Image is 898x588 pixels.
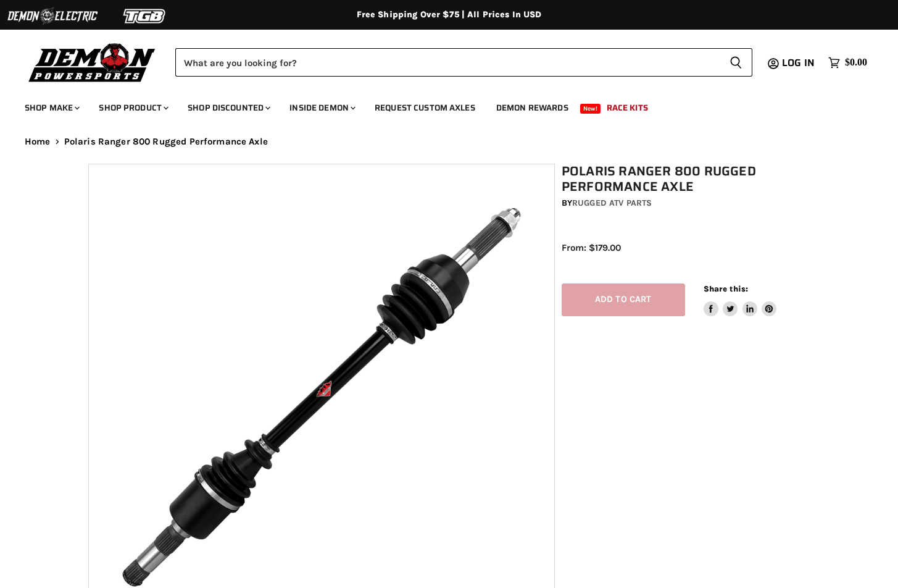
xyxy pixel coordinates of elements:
[15,90,864,120] ul: Main menu
[25,40,160,84] img: Demon Powersports
[99,4,191,28] img: TGB Logo 2
[175,48,720,77] input: Search
[6,4,99,28] img: Demon Electric Logo 2
[704,283,777,316] aside: Share this:
[562,196,817,210] div: by
[704,284,748,293] span: Share this:
[572,198,652,208] a: Rugged ATV Parts
[822,54,873,72] a: $0.00
[280,95,363,120] a: Inside Demon
[15,95,87,120] a: Shop Make
[562,242,621,253] span: From: $179.00
[580,104,601,114] span: New!
[782,55,815,70] span: Log in
[776,57,822,69] a: Log in
[365,95,484,120] a: Request Custom Axles
[562,164,817,195] h1: Polaris Ranger 800 Rugged Performance Axle
[178,95,278,120] a: Shop Discounted
[845,57,867,69] span: $0.00
[597,95,657,120] a: Race Kits
[89,95,176,120] a: Shop Product
[175,48,752,77] form: Product
[64,136,268,147] span: Polaris Ranger 800 Rugged Performance Axle
[487,95,578,120] a: Demon Rewards
[25,136,51,147] a: Home
[720,48,752,77] button: Search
